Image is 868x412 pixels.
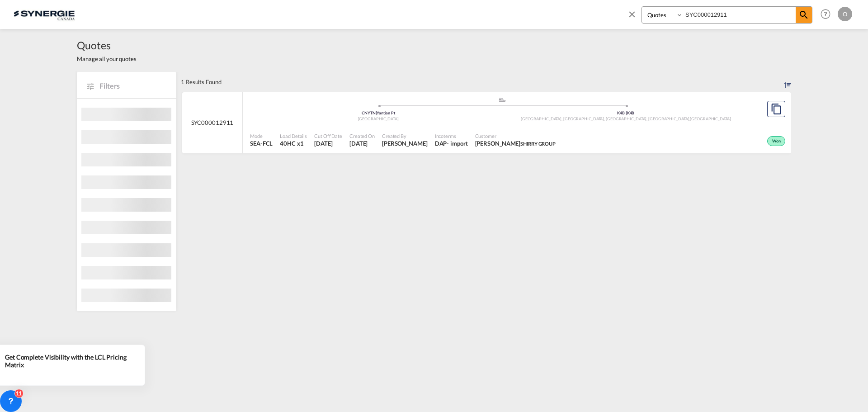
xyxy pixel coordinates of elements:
[617,110,627,115] span: K4B
[627,110,635,115] span: K4B
[838,7,852,21] div: O
[435,139,447,147] div: DAP
[435,133,468,139] span: Incoterms
[689,116,690,121] span: ,
[280,139,307,147] span: 40HC x 1
[475,133,556,139] span: Customer
[796,7,812,23] span: icon-magnify
[784,72,791,92] div: Sort by: Created On
[77,38,137,52] span: Quotes
[314,133,342,139] span: Cut Off Date
[818,6,838,23] div: Help
[435,139,468,147] div: DAP import
[349,133,375,139] span: Created On
[250,133,273,139] span: Mode
[181,72,222,92] div: 1 Results Found
[626,110,627,115] span: |
[358,116,399,121] span: [GEOGRAPHIC_DATA]
[771,104,782,114] md-icon: assets/icons/custom/copyQuote.svg
[627,9,637,19] md-icon: icon-close
[14,4,75,24] img: 1f56c880d42311ef80fc7dca854c8e59.png
[767,136,785,146] div: Won
[497,98,508,102] md-icon: assets/icons/custom/ship-fill.svg
[520,141,556,147] span: SHIRRY GROUP
[767,101,785,117] button: Copy Quote
[314,139,342,147] span: 3 Jul 2025
[376,110,377,115] span: |
[447,139,467,147] div: - import
[818,6,833,22] span: Help
[191,118,234,127] span: SYC000012911
[475,139,556,147] span: Wassin Shirry SHIRRY GROUP
[690,116,731,121] span: [GEOGRAPHIC_DATA]
[349,139,375,147] span: 3 Jul 2025
[280,133,307,139] span: Load Details
[362,110,395,115] span: CNYTN Yantian Pt
[77,55,137,63] span: Manage all your quotes
[250,139,273,147] span: SEA-FCL
[772,138,783,145] span: Won
[798,9,809,20] md-icon: icon-magnify
[182,92,791,154] div: SYC000012911 assets/icons/custom/ship-fill.svgassets/icons/custom/roll-o-plane.svgOriginYantian P...
[382,139,428,147] span: Daniel Dico
[683,7,796,23] input: Enter Quotation Number
[627,6,642,28] span: icon-close
[382,133,428,139] span: Created By
[521,116,690,121] span: [GEOGRAPHIC_DATA], [GEOGRAPHIC_DATA], [GEOGRAPHIC_DATA], [GEOGRAPHIC_DATA]
[99,81,167,91] span: Filters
